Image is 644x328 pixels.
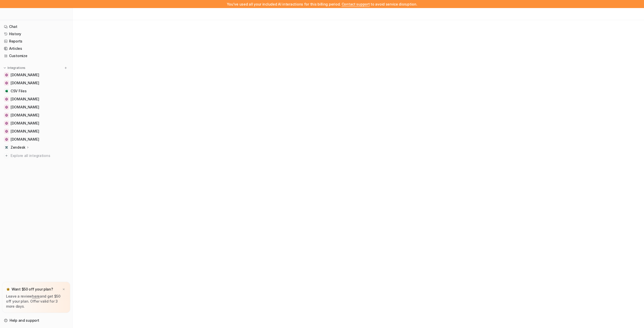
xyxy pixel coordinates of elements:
[6,287,10,291] img: star
[2,112,70,119] a: support.google.com[DOMAIN_NAME]
[2,65,27,70] button: Integrations
[2,45,70,52] a: Articles
[5,130,8,133] img: contactform7.com
[11,121,39,126] span: [DOMAIN_NAME]
[2,96,70,103] a: fluentsmtp.com[DOMAIN_NAME]
[5,122,8,125] img: www.cloudflare.com
[2,317,70,324] a: Help and support
[2,52,70,59] a: Customize
[11,105,39,110] span: [DOMAIN_NAME]
[11,145,25,150] p: Zendesk
[2,152,70,159] a: Explore all integrations
[11,129,39,134] span: [DOMAIN_NAME]
[2,71,70,78] a: docs.litespeedtech.com[DOMAIN_NAME]
[11,97,39,102] span: [DOMAIN_NAME]
[2,104,70,111] a: developers.cloudflare.com[DOMAIN_NAME]
[2,30,70,37] a: History
[5,98,8,101] img: fluentsmtp.com
[64,66,67,70] img: menu_add.svg
[12,287,53,292] p: Want $50 off your plan?
[2,128,70,135] a: contactform7.com[DOMAIN_NAME]
[5,90,8,93] img: CSV Files
[2,120,70,127] a: www.cloudflare.com[DOMAIN_NAME]
[8,66,25,70] p: Integrations
[6,294,66,309] p: Leave a review and get $50 off your plan. Offer valid for 3 more days.
[342,2,370,6] span: Contact support
[5,73,8,76] img: docs.litespeedtech.com
[2,23,70,30] a: Chat
[3,66,7,70] img: expand menu
[5,146,8,149] img: Zendesk
[32,294,40,298] a: here
[11,89,26,94] span: CSV Files
[62,288,65,291] img: x
[2,79,70,87] a: cloud86.io[DOMAIN_NAME]
[2,88,70,95] a: CSV FilesCSV Files
[5,114,8,117] img: support.google.com
[4,153,9,158] img: explore all integrations
[2,136,70,143] a: www.wpbeginner.com[DOMAIN_NAME]
[11,80,39,86] span: [DOMAIN_NAME]
[5,81,8,85] img: cloud86.io
[5,106,8,109] img: developers.cloudflare.com
[11,152,68,160] span: Explore all integrations
[5,138,8,141] img: www.wpbeginner.com
[11,137,39,142] span: [DOMAIN_NAME]
[11,72,39,77] span: [DOMAIN_NAME]
[11,113,39,118] span: [DOMAIN_NAME]
[2,38,70,45] a: Reports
